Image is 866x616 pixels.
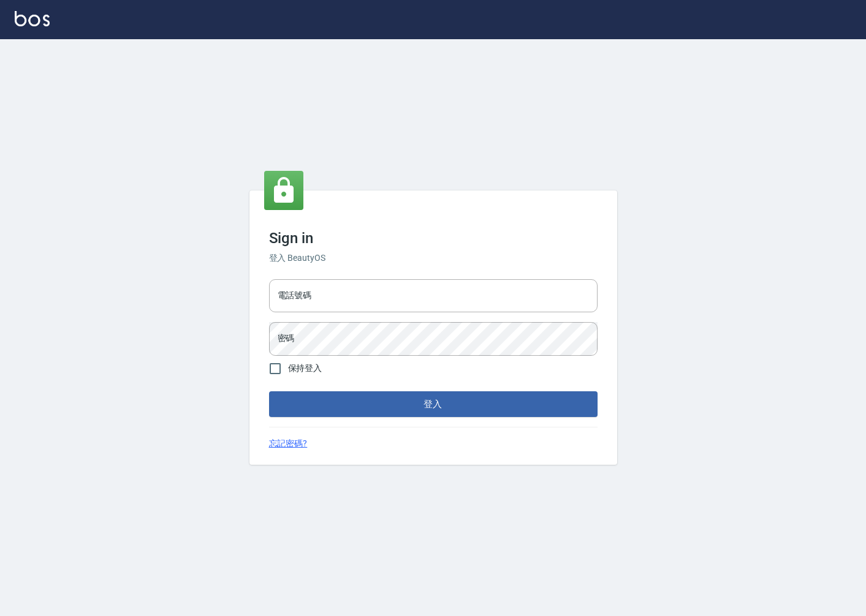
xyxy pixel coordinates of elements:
a: 忘記密碼? [269,437,308,450]
h3: Sign in [269,230,598,247]
h6: 登入 BeautyOS [269,252,598,265]
img: Logo [15,11,50,26]
span: 保持登入 [288,362,322,375]
button: 登入 [269,391,598,417]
